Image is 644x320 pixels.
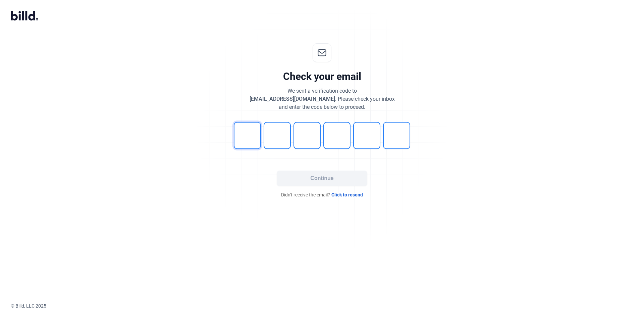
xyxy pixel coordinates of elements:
[221,191,423,198] div: Didn't receive the email?
[11,303,644,309] div: © Billd, LLC 2025
[250,96,335,102] span: [EMAIL_ADDRESS][DOMAIN_NAME]
[277,171,367,186] button: Continue
[250,87,395,111] div: We sent a verification code to . Please check your inbox and enter the code below to proceed.
[283,70,361,83] div: Check your email
[331,191,363,198] span: Click to resend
